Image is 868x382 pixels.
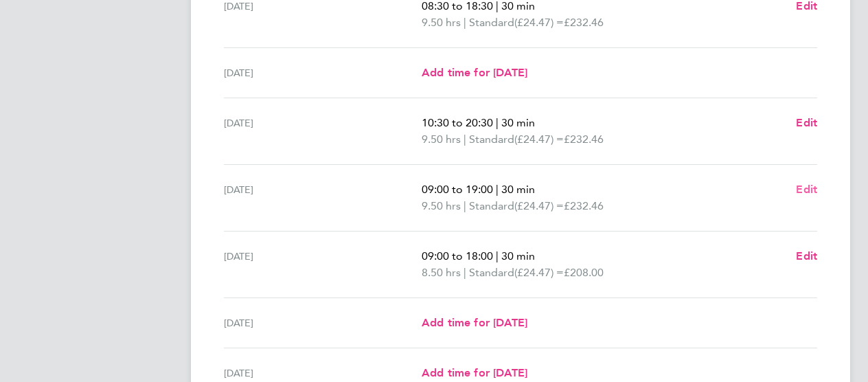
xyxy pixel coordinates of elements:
span: 9.50 hrs [422,199,461,212]
span: 8.50 hrs [422,266,461,279]
span: £232.46 [564,133,604,146]
a: Edit [796,115,817,131]
span: (£24.47) = [514,16,564,29]
span: (£24.47) = [514,199,564,212]
span: | [464,16,466,29]
span: 09:00 to 18:00 [422,249,493,262]
span: Add time for [DATE] [422,66,527,79]
span: Standard [469,265,514,281]
div: [DATE] [224,248,422,281]
span: 30 min [501,249,535,262]
span: (£24.47) = [514,133,564,146]
span: | [496,116,499,129]
div: [DATE] [224,181,422,214]
span: 30 min [501,183,535,196]
span: £208.00 [564,266,604,279]
span: | [464,133,466,146]
span: | [496,183,499,196]
span: 10:30 to 20:30 [422,116,493,129]
span: Edit [796,183,817,196]
span: Edit [796,249,817,262]
span: 09:00 to 19:00 [422,183,493,196]
span: 30 min [501,116,535,129]
span: £232.46 [564,16,604,29]
div: [DATE] [224,65,422,81]
span: 9.50 hrs [422,16,461,29]
a: Add time for [DATE] [422,65,527,81]
span: Standard [469,198,514,214]
span: Edit [796,116,817,129]
span: | [464,199,466,212]
a: Add time for [DATE] [422,365,527,381]
span: (£24.47) = [514,266,564,279]
div: [DATE] [224,115,422,148]
span: Standard [469,131,514,148]
a: Edit [796,248,817,265]
span: Add time for [DATE] [422,366,527,379]
span: £232.46 [564,199,604,212]
span: 9.50 hrs [422,133,461,146]
span: Standard [469,14,514,31]
span: | [496,249,499,262]
div: [DATE] [224,365,422,381]
a: Edit [796,181,817,198]
a: Add time for [DATE] [422,315,527,331]
div: [DATE] [224,315,422,331]
span: Add time for [DATE] [422,316,527,329]
span: | [464,266,466,279]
